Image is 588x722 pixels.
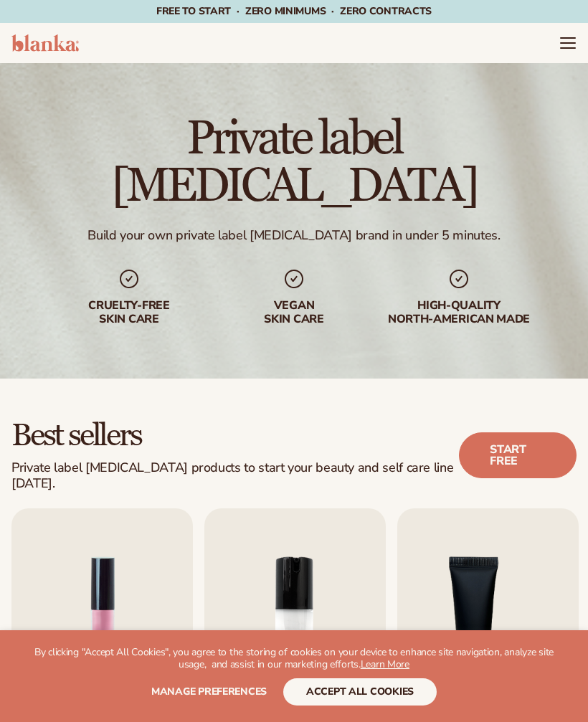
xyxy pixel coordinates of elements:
[559,34,577,52] summary: Menu
[11,115,577,210] h1: Private label [MEDICAL_DATA]
[283,678,437,706] button: accept all cookies
[361,657,409,671] a: Learn More
[156,4,432,18] span: Free to start · ZERO minimums · ZERO contracts
[11,460,459,491] div: Private label [MEDICAL_DATA] products to start your beauty and self care line [DATE].
[222,299,366,326] div: Vegan skin care
[11,34,79,52] img: logo
[459,432,577,478] a: Start free
[87,227,500,244] div: Build your own private label [MEDICAL_DATA] brand in under 5 minutes.
[387,299,531,326] div: High-quality North-american made
[151,685,267,698] span: Manage preferences
[57,299,201,326] div: Cruelty-free skin care
[29,647,559,671] p: By clicking "Accept All Cookies", you agree to the storing of cookies on your device to enhance s...
[151,678,267,706] button: Manage preferences
[11,419,459,452] h2: Best sellers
